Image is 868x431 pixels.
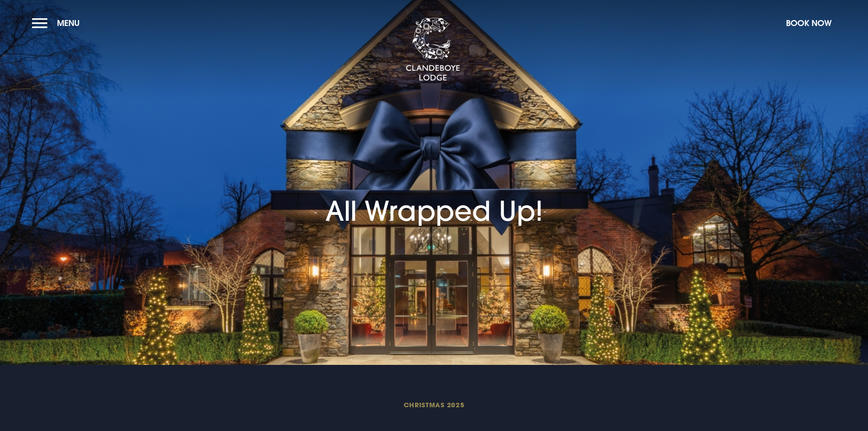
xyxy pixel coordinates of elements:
span: Menu [57,18,80,28]
button: Menu [32,13,84,33]
h1: All Wrapped Up! [325,142,543,227]
span: Christmas 2025 [217,400,651,409]
img: Clandeboye Lodge [406,18,460,82]
button: Book Now [781,13,836,33]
